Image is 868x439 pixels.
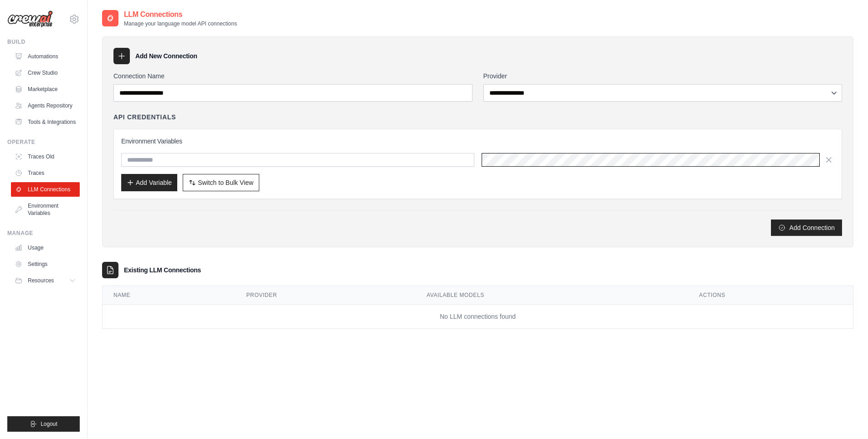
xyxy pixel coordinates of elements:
[183,174,259,191] button: Switch to Bulk View
[11,240,80,255] a: Usage
[124,20,237,27] p: Manage your language model API connections
[688,286,853,305] th: Actions
[11,115,80,129] a: Tools & Integrations
[41,420,57,428] span: Logout
[7,230,80,237] div: Manage
[11,149,80,164] a: Traces Old
[11,49,80,64] a: Automations
[483,71,842,81] label: Provider
[11,166,80,180] a: Traces
[103,305,853,329] td: No LLM connections found
[11,273,80,288] button: Resources
[103,286,236,305] th: Name
[7,38,80,46] div: Build
[11,182,80,197] a: LLM Connections
[198,178,253,187] span: Switch to Bulk View
[7,10,53,28] img: Logo
[113,71,473,81] label: Connection Name
[124,265,201,275] h3: Existing LLM Connections
[11,98,80,113] a: Agents Repository
[113,112,176,122] h4: API Credentials
[121,174,177,191] button: Add Variable
[416,286,688,305] th: Available Models
[771,219,842,236] button: Add Connection
[11,199,80,220] a: Environment Variables
[11,257,80,271] a: Settings
[135,51,197,61] h3: Add New Connection
[236,286,416,305] th: Provider
[11,82,80,97] a: Marketplace
[11,66,80,80] a: Crew Studio
[7,416,80,432] button: Logout
[28,277,54,284] span: Resources
[121,137,834,146] h3: Environment Variables
[7,138,80,146] div: Operate
[124,9,237,20] h2: LLM Connections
